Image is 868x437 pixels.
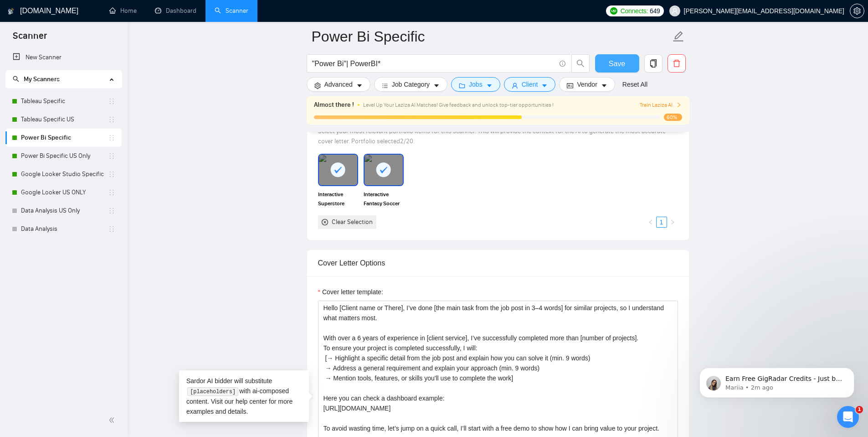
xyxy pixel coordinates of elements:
[560,61,565,67] span: info-circle
[668,54,686,73] button: delete
[318,190,358,208] span: Interactive Superstore Dashboard with Advanced Tableau Features
[179,370,309,422] div: Sardor AI bidder will substitute with ai-composed content. Visit our for more examples and details.
[640,101,682,109] button: Train Laziza AI
[850,4,864,18] button: setting
[595,54,639,73] button: Save
[5,48,122,67] li: New Scanner
[109,7,137,15] a: homeHome
[314,82,321,89] span: setting
[307,77,370,92] button: settingAdvancedcaret-down
[314,100,354,110] span: Almost there !
[5,92,122,110] li: Tableau Specific
[657,217,667,227] a: 1
[433,82,440,89] span: caret-down
[5,220,122,238] li: Data Analysis
[5,147,122,165] li: Power Bi Specific US Only
[155,7,196,15] a: dashboardDashboard
[512,82,518,89] span: user
[108,189,115,196] span: holder
[5,110,122,129] li: Tableau Specific US
[108,152,115,160] span: holder
[21,202,108,220] a: Data Analysis US Only
[522,79,538,89] span: Client
[667,217,678,228] li: Next Page
[459,82,465,89] span: folder
[686,349,868,412] iframe: Intercom notifications message
[24,75,60,83] span: My Scanners
[236,398,267,405] a: help center
[187,387,238,396] code: [placeholders]
[645,217,656,228] button: left
[13,76,19,82] span: search
[5,183,122,202] li: Google Looker US ONLY
[676,102,682,108] span: right
[356,82,363,89] span: caret-down
[486,82,493,89] span: caret-down
[668,59,685,68] span: delete
[650,6,660,16] span: 649
[318,250,678,276] div: Cover Letter Options
[21,165,108,183] a: Google Looker Studio Specific
[837,406,859,428] iframe: Intercom live chat
[332,217,373,227] div: Clear Selection
[644,54,663,73] button: copy
[8,4,14,19] img: logo
[324,79,353,89] span: Advanced
[312,25,671,48] input: Scanner name...
[664,114,682,121] span: 60%
[601,82,607,89] span: caret-down
[108,207,115,214] span: holder
[504,77,556,92] button: userClientcaret-down
[364,190,404,208] span: Interactive Fantasy Soccer Analytics with Tableau
[571,54,590,73] button: search
[609,58,625,69] span: Save
[21,129,108,147] a: Power Bi Specific
[559,77,615,92] button: idcardVendorcaret-down
[567,82,573,89] span: idcard
[5,202,122,220] li: Data Analysis US Only
[577,79,597,89] span: Vendor
[645,217,656,228] li: Previous Page
[215,7,248,15] a: searchScanner
[108,416,118,425] span: double-left
[610,7,617,15] img: upwork-logo.png
[469,79,483,89] span: Jobs
[382,82,388,89] span: bars
[374,77,447,92] button: barsJob Categorycaret-down
[850,7,864,15] span: setting
[318,287,383,297] label: Cover letter template:
[673,31,684,42] span: edit
[13,48,114,67] a: New Scanner
[108,134,115,141] span: holder
[108,116,115,123] span: holder
[392,79,430,89] span: Job Category
[656,217,667,228] li: 1
[21,92,108,110] a: Tableau Specific
[645,59,662,68] span: copy
[312,58,555,69] input: Search Freelance Jobs...
[5,129,122,147] li: Power Bi Specific
[5,165,122,183] li: Google Looker Studio Specific
[5,29,54,48] span: Scanner
[621,6,648,16] span: Connects:
[108,225,115,233] span: holder
[648,219,653,225] span: left
[451,77,500,92] button: folderJobscaret-down
[622,79,647,89] a: Reset All
[21,147,108,165] a: Power Bi Specific US Only
[572,59,589,68] span: search
[322,219,328,225] span: close-circle
[13,75,60,83] span: My Scanners
[856,406,863,413] span: 1
[850,7,864,15] a: setting
[667,217,678,228] button: right
[672,8,678,14] span: user
[21,220,108,238] a: Data Analysis
[21,183,108,202] a: Google Looker US ONLY
[670,219,675,225] span: right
